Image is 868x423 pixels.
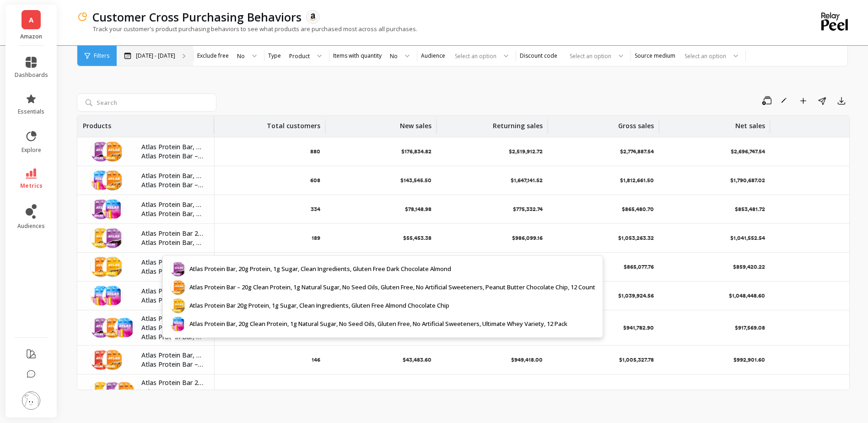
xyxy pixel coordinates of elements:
[729,292,765,299] p: $1,048,448.60
[90,141,111,162] img: 619q6b3RKxL.jpg
[141,142,203,152] p: Atlas Protein Bar, 20g Protein, 1g Sugar, Clean Ingredients, Gluten Free Dark Chocolate Almond
[619,356,654,363] p: $1,005,327.78
[141,238,203,247] p: Atlas Protein Bar, 20g Protein, 1g Sugar, Clean Ingredients, Gluten Free Dark Chocolate Almond
[511,292,543,299] p: $985,466.44
[90,170,111,191] img: 71q0ZzTfZDL.jpg
[90,317,111,338] img: 619q6b3RKxL.jpg
[102,141,123,162] img: 61PjXecnMCL.jpg
[15,71,48,79] span: dashboards
[102,170,123,191] img: 61PjXecnMCL.jpg
[20,182,43,190] span: metrics
[312,234,320,242] p: 189
[141,200,203,209] p: Atlas Protein Bar, 20g Protein, 1g Sugar, Clean Ingredients, Gluten Free Dark Chocolate Almond
[511,356,543,363] p: $949,418.00
[77,11,88,22] img: header icon
[404,388,431,396] p: $40,173.68
[141,152,203,161] p: Atlas Protein Bar – 20g Clean Protein, 1g Natural Sugar, No Seed Oils, Gluten Free, No Artificial...
[141,360,203,369] p: Atlas Protein Bar – 20g Clean Protein, 1g Natural Sugar, No Seed Oils, Gluten Free, No Artificial...
[735,206,765,213] p: $853,481.72
[309,13,317,21] img: api.amazon.svg
[314,388,320,396] p: 93
[404,263,431,271] p: $54,138.44
[141,296,203,305] p: Atlas Protein Bar, 20g Clean Protein, 1g Natural Sugar, No Seed Oils, Gluten Free, No Artificial ...
[90,228,111,249] img: 61KZDcEkXyL.jpg
[618,292,654,299] p: $1,039,924.56
[90,349,111,370] img: 614b91Y83sL.jpg
[623,324,654,331] p: $941,782.90
[114,317,135,338] img: 71q0ZzTfZDL.jpg
[403,234,431,242] p: $55,453.38
[141,258,203,267] p: Atlas Protein Bar – 20g Clean Protein, 1g Natural Sugar, No Seed Oils, Gluten Free, No Artificial...
[15,33,48,40] p: Amazon
[403,356,431,363] p: $43,483.60
[102,317,123,338] img: 61PjXecnMCL.jpg
[622,388,654,396] p: $830,338.36
[512,324,543,331] p: $858,310.48
[513,206,543,213] p: $775,332.74
[401,148,431,155] p: $176,834.82
[90,285,111,306] img: 71POJj-cjTL.jpg
[90,381,111,402] img: 61KZDcEkXyL.jpg
[237,52,245,60] div: No
[141,378,203,387] p: Atlas Protein Bar 20g Protein, 1g Sugar, Clean Ingredients, Gluten Free Almond Chocolate Chip
[493,116,543,130] p: Returning sales
[735,116,765,130] p: Net sales
[77,93,216,112] input: Search
[512,234,543,242] p: $986,099.16
[102,199,123,220] img: 71q0ZzTfZDL.jpg
[114,381,135,402] img: 61PjXecnMCL.jpg
[312,356,320,363] p: 146
[733,263,765,271] p: $859,420.22
[511,177,543,184] p: $1,647,141.52
[77,25,417,33] p: Track your customer's product purchasing behaviors to see what products are purchased most across...
[731,148,765,155] p: $2,696,747.54
[730,177,765,184] p: $1,790,687.02
[22,391,40,410] img: profile picture
[102,285,123,306] img: 71q0ZzTfZDL.jpg
[141,267,203,276] p: Atlas Protein Bar 20g Protein, 1g Sugar, Clean Ingredients, Gluten Free Almond Chocolate Chip
[141,351,203,360] p: Atlas Protein Bar, 20g Protein, 1g Sugar, Clean Ingredients, No Seed Oils Peanut Butter Raspberry
[197,52,229,60] label: Exclude free
[312,263,320,271] p: 182
[102,349,123,370] img: 61PjXecnMCL.jpg
[400,177,431,184] p: $143,545.50
[92,9,302,25] p: Customer Cross Purchasing Behaviors
[18,108,44,115] span: essentials
[312,324,320,331] p: 154
[141,229,203,238] p: Atlas Protein Bar 20g Protein, 1g Sugar, Clean Ingredients, Gluten Free Almond Chocolate Chip
[733,356,765,363] p: $992,901.60
[141,209,203,218] p: Atlas Protein Bar, 20g Clean Protein, 1g Natural Sugar, No Seed Oils, Gluten Free, No Artificial ...
[620,177,654,184] p: $1,812,661.50
[141,287,203,296] p: Atlas Protein Bar, 20g Protein, 1g Sugar, Clean Ingredients, Gluten Free (Whey Variety, 12 Count ...
[102,256,123,277] img: 61KZDcEkXyL.jpg
[512,388,543,396] p: $795,453.78
[618,234,654,242] p: $1,053,263.32
[90,199,111,220] img: 619q6b3RKxL.jpg
[136,52,175,60] p: [DATE] - [DATE]
[509,148,543,155] p: $2,519,912.72
[141,171,203,180] p: Atlas Protein Bar, 20g Clean Protein, 1g Natural Sugar, No Seed Oils, Gluten Free, No Artificial ...
[141,387,203,396] p: Atlas Protein Bar, 20g Protein, 1g Sugar, Clean Ingredients, Gluten Free Dark Chocolate Almond
[400,116,431,130] p: New sales
[618,116,654,130] p: Gross sales
[730,234,765,242] p: $1,041,552.54
[405,206,431,213] p: $78,148.98
[94,52,109,60] span: Filters
[141,323,203,332] p: Atlas Protein Bar – 20g Clean Protein, 1g Natural Sugar, No Seed Oils, Gluten Free, No Artificial...
[390,52,398,60] div: No
[620,148,654,155] p: $2,774,887.54
[83,116,111,130] p: Products
[404,292,431,299] p: $62,982.16
[310,177,320,184] p: 608
[312,292,320,299] p: 163
[267,116,320,130] p: Total customers
[622,206,654,213] p: $865,480.70
[102,228,123,249] img: 619q6b3RKxL.jpg
[141,332,203,342] p: Atlas Protein Bar, 20g Clean Protein, 1g Natural Sugar, No Seed Oils, Gluten Free, No Artificial ...
[22,146,41,154] span: explore
[734,388,765,396] p: $835,627.46
[311,206,320,213] p: 334
[268,52,281,60] label: Type
[333,52,382,60] label: Items with quantity
[141,180,203,190] p: Atlas Protein Bar – 20g Clean Protein, 1g Natural Sugar, No Seed Oils, Gluten Free, No Artificial...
